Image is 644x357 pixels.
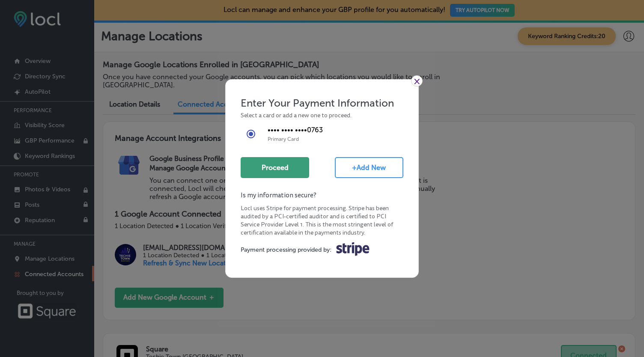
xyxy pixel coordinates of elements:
[268,136,323,142] div: Primary Card
[241,191,403,200] label: Is my information secure?
[241,204,403,237] label: Locl uses Stripe for payment processing. Stripe has been audited by a PCI-certified auditor and i...
[241,111,403,119] div: Select a card or add a new one to proceed.
[268,126,323,134] div: •••• •••• •••• 0763
[241,246,331,253] label: Payment processing provided by:
[241,97,403,109] h1: Enter Your Payment Information
[411,75,423,86] a: ×
[335,157,403,178] button: +Add New
[241,157,309,178] button: Proceed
